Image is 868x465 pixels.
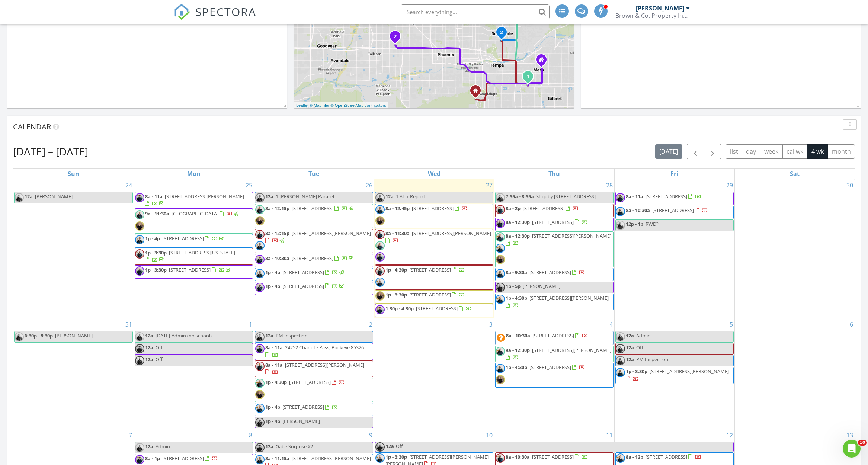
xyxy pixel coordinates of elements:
[605,429,614,441] a: Go to September 11, 2025
[506,347,611,360] a: 9a - 12:30p [STREET_ADDRESS][PERSON_NAME]
[412,230,491,237] span: [STREET_ADDRESS][PERSON_NAME]
[626,207,708,214] a: 8a - 10:30a [STREET_ADDRESS]
[145,193,163,200] span: 8a - 11a
[495,346,614,362] a: 9a - 12:30p [STREET_ADDRESS][PERSON_NAME]
[135,221,144,231] img: img_6484.jpeg
[134,318,254,429] td: Go to September 1, 2025
[496,364,505,373] img: untitled_design.png
[494,179,614,318] td: Go to August 28, 2025
[255,269,265,278] img: untitled_design.png
[375,291,385,301] img: img_6484.jpeg
[247,429,254,441] a: Go to September 8, 2025
[484,429,494,441] a: Go to September 10, 2025
[636,4,684,12] div: [PERSON_NAME]
[265,205,355,212] a: 8a - 12:15p [STREET_ADDRESS]
[496,283,505,292] img: 4.png
[532,219,574,225] span: [STREET_ADDRESS]
[529,269,571,276] span: [STREET_ADDRESS]
[385,291,465,298] a: 1p - 3:30p [STREET_ADDRESS]
[285,362,364,368] span: [STREET_ADDRESS][PERSON_NAME]
[385,205,468,212] a: 8a - 12:45p [STREET_ADDRESS]
[145,332,153,339] span: 12a
[13,318,134,429] td: Go to August 31, 2025
[135,209,253,234] a: 9a - 11:30a [GEOGRAPHIC_DATA]
[728,318,734,330] a: Go to September 5, 2025
[255,390,265,399] img: img_6484.jpeg
[495,204,614,217] a: 8a - 2p [STREET_ADDRESS]
[169,266,211,273] span: [STREET_ADDRESS]
[506,269,585,276] a: 8a - 9:30a [STREET_ADDRESS]
[409,291,451,298] span: [STREET_ADDRESS]
[135,332,144,341] img: 2.png
[528,76,532,81] div: 1830 S Alma School Rd 108, Mesa, AZ 85210
[255,332,265,341] img: untitled_design.png
[614,318,734,429] td: Go to September 5, 2025
[496,375,505,384] img: img_6484.jpeg
[282,283,324,289] span: [STREET_ADDRESS]
[495,294,614,310] a: 1p - 4:30p [STREET_ADDRESS][PERSON_NAME]
[135,344,144,353] img: 4.png
[506,193,534,200] span: 7:55a - 8:55a
[636,344,643,351] span: Off
[807,144,828,159] button: 4 wk
[255,362,265,371] img: 6.png
[255,254,373,267] a: 8a - 10:30a [STREET_ADDRESS]
[195,4,256,19] span: SPECTORA
[375,229,493,265] a: 8a - 11:30a [STREET_ADDRESS][PERSON_NAME]
[265,379,287,385] span: 1p - 4:30p
[845,179,855,191] a: Go to August 30, 2025
[788,169,801,179] a: Saturday
[385,205,410,212] span: 8a - 12:45p
[616,356,625,365] img: untitled_design.png
[532,453,574,460] span: [STREET_ADDRESS]
[35,193,73,200] span: [PERSON_NAME]
[375,193,385,202] img: untitled_design.png
[169,249,235,256] span: [STREET_ADDRESS][US_STATE]
[426,169,442,179] a: Wednesday
[289,379,331,385] span: [STREET_ADDRESS]
[374,179,494,318] td: Go to August 27, 2025
[265,404,338,410] a: 1p - 4p [STREET_ADDRESS]
[506,295,527,301] span: 1p - 4:30p
[145,249,167,256] span: 1p - 3:30p
[255,216,265,225] img: img_6484.jpeg
[484,179,494,191] a: Go to August 27, 2025
[265,418,280,424] span: 1p - 4p
[265,344,283,351] span: 8a - 11a
[494,318,614,429] td: Go to September 4, 2025
[412,205,454,212] span: [STREET_ADDRESS]
[636,356,668,363] span: PM Inspection
[255,282,373,295] a: 1p - 4p [STREET_ADDRESS]
[385,266,465,273] a: 1p - 4:30p [STREET_ADDRESS]
[506,232,611,246] a: 8a - 12:30p [STREET_ADDRESS][PERSON_NAME]
[858,440,867,446] span: 10
[385,453,407,460] span: 1p - 3:30p
[244,179,254,191] a: Go to August 25, 2025
[135,248,253,265] a: 1p - 3:30p [STREET_ADDRESS][US_STATE]
[375,204,493,228] a: 8a - 12:45p [STREET_ADDRESS]
[255,229,373,253] a: 8a - 12:15p [STREET_ADDRESS][PERSON_NAME]
[626,332,634,339] span: 12a
[265,362,283,368] span: 8a - 11a
[296,103,308,108] a: Leaflet
[626,207,650,214] span: 8a - 10:30a
[145,443,153,450] span: 12a
[66,169,81,179] a: Sunday
[156,332,212,339] span: [DATE]-Admin (no school)
[255,378,373,402] a: 1p - 4:30p [STREET_ADDRESS]
[614,179,734,318] td: Go to August 29, 2025
[726,144,742,159] button: list
[292,205,333,212] span: [STREET_ADDRESS]
[255,360,373,377] a: 8a - 11a [STREET_ADDRESS][PERSON_NAME]
[532,232,611,239] span: [STREET_ADDRESS][PERSON_NAME]
[760,144,783,159] button: week
[127,429,134,441] a: Go to September 7, 2025
[541,60,546,64] div: 126 N Pomeroy, Mesa AZ 85201
[475,90,480,95] div: 4019 E Western Star Blvd, Phoenix AZ 85044
[55,332,93,339] span: [PERSON_NAME]
[523,283,560,289] span: [PERSON_NAME]
[375,304,493,317] a: 1:30p - 4:30p [STREET_ADDRESS]
[385,442,394,452] span: 12a
[135,265,253,279] a: 1p - 3:30p [STREET_ADDRESS]
[255,283,265,292] img: 4.png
